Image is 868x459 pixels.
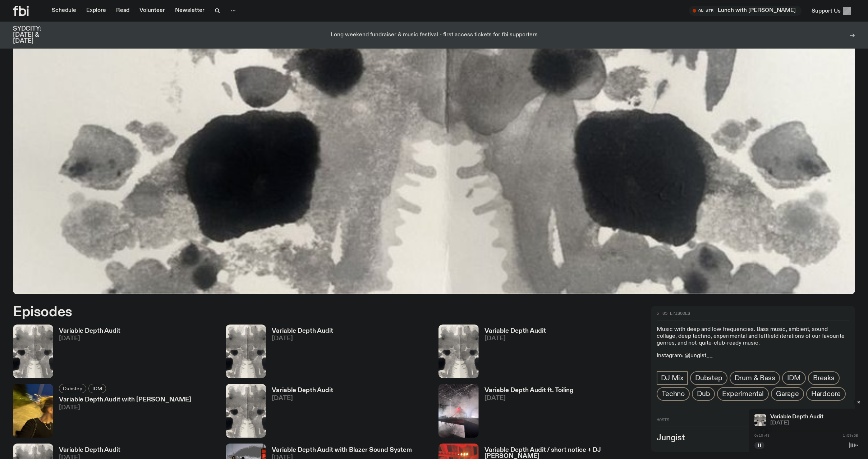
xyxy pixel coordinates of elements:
[53,328,120,378] a: Variable Depth Audit[DATE]
[812,8,841,14] span: Support Us
[88,384,106,393] a: IDM
[171,6,209,16] a: Newsletter
[59,447,120,453] h3: Variable Depth Audit
[735,374,775,382] span: Drum & Bass
[272,395,333,401] span: [DATE]
[657,326,849,347] p: Music with deep and low frequencies. Bass music, ambient, sound collage, deep techno, experimenta...
[657,387,690,401] a: Techno
[59,397,191,403] h3: Variable Depth Audit with [PERSON_NAME]
[662,312,690,315] span: 85 episodes
[92,386,102,391] span: IDM
[657,353,849,359] p: Instagram: @jungist__
[112,6,134,16] a: Read
[770,421,858,426] span: [DATE]
[771,387,804,401] a: Garage
[63,386,82,391] span: Dubstep
[692,387,715,401] a: Dub
[484,336,546,342] span: [DATE]
[59,336,120,342] span: [DATE]
[135,6,169,16] a: Volunteer
[331,32,538,38] p: Long weekend fundraiser & music festival - first access tickets for fbi supporters
[272,328,333,334] h3: Variable Depth Audit
[662,390,685,398] span: Techno
[272,387,333,394] h3: Variable Depth Audit
[13,324,53,378] img: A black and white Rorschach
[754,414,766,426] img: A black and white Rorschach
[484,328,546,334] h3: Variable Depth Audit
[813,374,835,382] span: Breaks
[776,390,799,398] span: Garage
[47,6,81,16] a: Schedule
[657,371,688,385] a: DJ Mix
[484,387,574,394] h3: Variable Depth Audit ft. Toiling
[272,336,333,342] span: [DATE]
[754,434,770,437] span: 0:10:43
[266,387,333,437] a: Variable Depth Audit[DATE]
[843,434,858,437] span: 1:59:58
[730,371,780,385] a: Drum & Bass
[808,371,840,385] a: Breaks
[226,384,266,437] img: A black and white Rorschach
[59,384,86,393] a: Dubstep
[722,390,764,398] span: Experimental
[811,390,841,398] span: Hardcore
[697,390,710,398] span: Dub
[59,405,191,411] span: [DATE]
[484,395,574,401] span: [DATE]
[695,374,722,382] span: Dubstep
[59,328,120,334] h3: Variable Depth Audit
[690,371,727,385] a: Dubstep
[770,414,823,420] a: Variable Depth Audit
[806,387,846,401] a: Hardcore
[438,324,479,378] img: A black and white Rorschach
[657,418,849,427] h2: Hosts
[782,371,805,385] a: IDM
[717,387,769,401] a: Experimental
[226,324,266,378] img: A black and white Rorschach
[661,374,684,382] span: DJ Mix
[272,447,412,453] h3: Variable Depth Audit with Blazer Sound System
[479,328,546,378] a: Variable Depth Audit[DATE]
[689,6,802,16] button: On AirLunch with [PERSON_NAME]
[13,306,571,319] h2: Episodes
[479,387,574,437] a: Variable Depth Audit ft. Toiling[DATE]
[82,6,110,16] a: Explore
[266,328,333,378] a: Variable Depth Audit[DATE]
[807,6,855,16] button: Support Us
[657,434,849,442] h3: Jungist
[53,397,191,437] a: Variable Depth Audit with [PERSON_NAME][DATE]
[13,26,59,44] h3: SYDCITY: [DATE] & [DATE]
[787,374,800,382] span: IDM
